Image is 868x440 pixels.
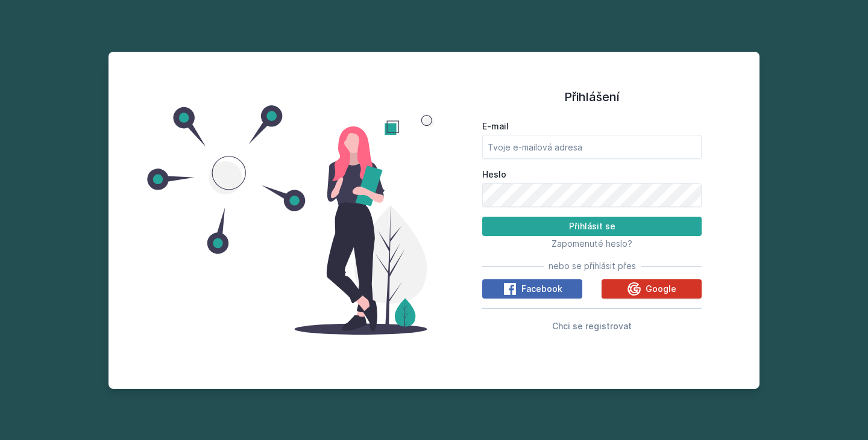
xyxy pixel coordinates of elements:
label: E-mail [482,120,702,132]
input: Tvoje e-mailová adresa [482,135,702,159]
button: Chci se registrovat [552,318,632,333]
span: Zapomenuté heslo? [552,238,632,249]
span: nebo se přihlásit přes [549,260,636,272]
button: Facebook [482,279,582,299]
label: Heslo [482,169,702,181]
h1: Přihlášení [482,88,702,106]
span: Google [646,283,676,295]
span: Facebook [521,283,562,295]
button: Google [602,279,702,299]
span: Chci se registrovat [552,321,632,331]
button: Přihlásit se [482,217,702,236]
